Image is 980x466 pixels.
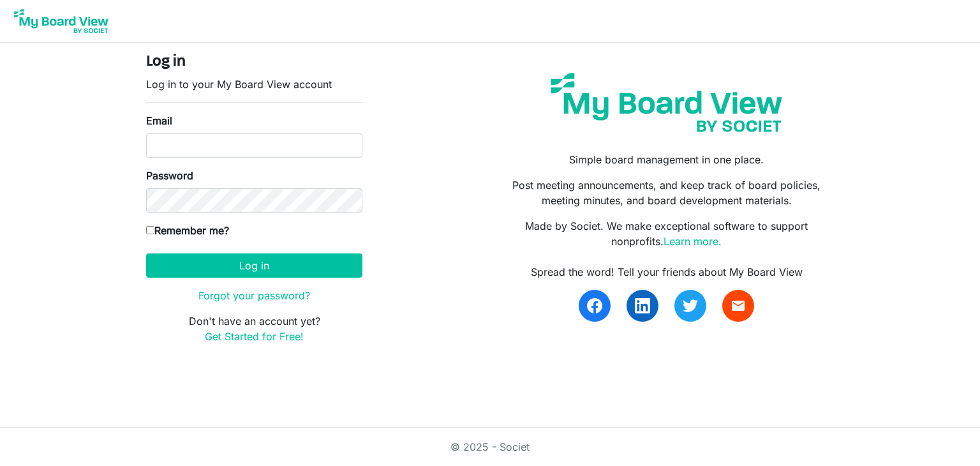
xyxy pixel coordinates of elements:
[146,168,193,183] label: Password
[500,177,834,208] p: Post meeting announcements, and keep track of board policies, meeting minutes, and board developm...
[500,218,834,249] p: Made by Societ. We make exceptional software to support nonprofits.
[146,313,362,344] p: Don't have an account yet?
[146,77,362,92] p: Log in to your My Board View account
[146,253,362,278] button: Log in
[205,330,304,343] a: Get Started for Free!
[450,440,530,453] a: © 2025 - Societ
[500,264,834,280] div: Spread the word! Tell your friends about My Board View
[731,298,746,313] span: email
[146,226,154,234] input: Remember me?
[683,298,698,313] img: twitter.svg
[146,53,362,71] h4: Log in
[635,298,650,313] img: linkedin.svg
[541,63,792,142] img: my-board-view-societ.svg
[10,5,112,37] img: My Board View Logo
[146,113,172,128] label: Email
[146,223,229,238] label: Remember me?
[198,289,310,302] a: Forgot your password?
[587,298,602,313] img: facebook.svg
[500,152,834,167] p: Simple board management in one place.
[722,290,754,322] a: email
[664,235,722,248] a: Learn more.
